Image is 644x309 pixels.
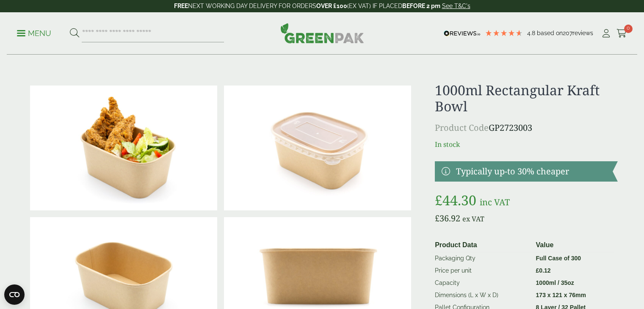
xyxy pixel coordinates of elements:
p: Menu [17,28,51,39]
img: 1000ml Rectangular Kraft Bowl With Food Contents [30,86,217,210]
span: ex VAT [462,214,484,223]
strong: Full Case of 300 [536,255,581,262]
a: Menu [17,28,51,37]
strong: OVER £100 [316,3,347,9]
span: inc VAT [480,196,510,208]
a: 0 [616,27,627,40]
img: REVIEWS.io [444,30,481,36]
span: Based on [537,30,563,36]
strong: 173 x 121 x 76mm [536,292,586,298]
td: Packaging Qty [431,252,532,265]
td: Price per unit [431,265,532,277]
strong: BEFORE 2 pm [402,3,440,9]
img: GreenPak Supplies [280,23,364,43]
span: 4.8 [527,30,537,36]
span: £ [435,212,439,224]
th: Value [533,238,614,252]
h1: 1000ml Rectangular Kraft Bowl [435,82,617,115]
span: 0 [624,25,633,33]
p: GP2723003 [435,121,617,134]
th: Product Data [431,238,532,252]
i: My Account [601,29,611,38]
span: 207 [563,30,572,36]
i: Cart [616,29,627,38]
bdi: 0.12 [536,267,551,274]
span: £ [435,191,442,209]
span: £ [536,267,539,274]
span: Product Code [435,122,489,133]
button: Open CMP widget [4,284,25,305]
strong: FREE [174,3,188,9]
span: reviews [572,30,593,36]
div: 4.79 Stars [485,29,523,37]
strong: 1000ml / 35oz [536,279,574,286]
bdi: 44.30 [435,191,476,209]
bdi: 36.92 [435,212,460,224]
p: In stock [435,139,617,149]
a: See T&C's [442,3,470,9]
img: 1000ml Rectangular Kraft Bowl With Lid [224,86,411,210]
td: Dimensions (L x W x D) [431,289,532,301]
td: Capacity [431,277,532,289]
